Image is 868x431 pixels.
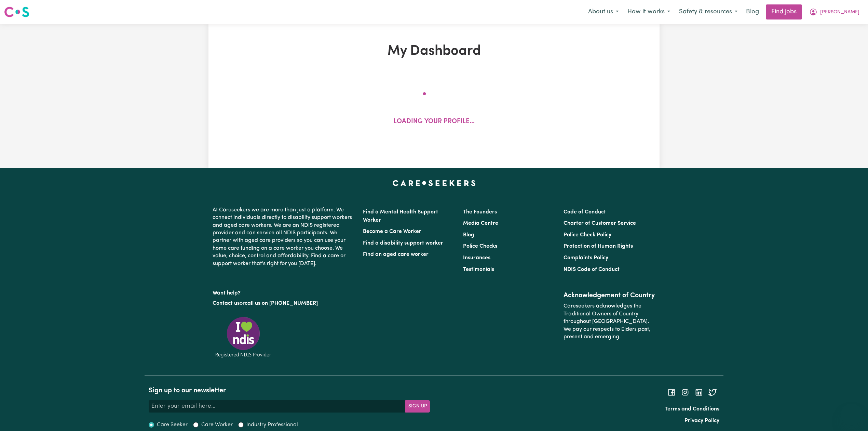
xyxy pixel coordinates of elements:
a: Police Check Policy [564,232,611,238]
a: Media Centre [463,221,498,226]
a: Find a Mental Health Support Worker [363,209,438,223]
a: Follow Careseekers on Twitter [708,390,717,395]
img: Careseekers logo [4,6,29,18]
a: Privacy Policy [684,418,719,423]
label: Care Seeker [157,421,188,429]
a: Terms and Conditions [665,406,719,412]
a: Contact us [213,301,240,306]
a: Find jobs [766,4,802,19]
label: Care Worker [201,421,233,429]
h1: My Dashboard [288,43,580,60]
label: Industry Professional [246,421,298,429]
input: Enter your email here... [149,400,406,413]
a: Police Checks [463,244,497,249]
a: Protection of Human Rights [564,244,633,249]
button: About us [584,5,623,19]
button: Subscribe [405,400,430,413]
p: Careseekers acknowledges the Traditional Owners of Country throughout [GEOGRAPHIC_DATA]. We pay o... [564,300,655,343]
button: Safety & resources [675,5,742,19]
h2: Acknowledgement of Country [564,291,655,300]
a: Charter of Customer Service [564,221,636,226]
a: Complaints Policy [564,255,608,261]
a: Follow Careseekers on Instagram [681,390,689,395]
a: Follow Careseekers on LinkedIn [695,390,703,395]
button: My Account [805,5,864,19]
p: Loading your profile... [393,117,475,127]
a: Find a disability support worker [363,240,443,246]
button: How it works [623,5,675,19]
img: Registered NDIS provider [213,316,274,358]
span: [PERSON_NAME] [820,9,859,16]
a: NDIS Code of Conduct [564,267,620,272]
p: At Careseekers we are more than just a platform. We connect individuals directly to disability su... [213,204,355,270]
iframe: Button to launch messaging window [841,404,863,426]
a: call us on [PHONE_NUMBER] [245,301,318,306]
a: Become a Care Worker [363,229,421,234]
a: Code of Conduct [564,209,606,215]
a: Find an aged care worker [363,252,429,257]
a: The Founders [463,209,497,215]
a: Insurances [463,255,490,261]
h2: Sign up to our newsletter [149,387,430,395]
p: Want help? [213,287,355,297]
a: Careseekers home page [393,180,476,186]
a: Testimonials [463,267,494,272]
a: Blog [742,4,763,19]
a: Careseekers logo [4,4,29,20]
a: Follow Careseekers on Facebook [667,390,676,395]
a: Blog [463,232,474,238]
p: or [213,297,355,310]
